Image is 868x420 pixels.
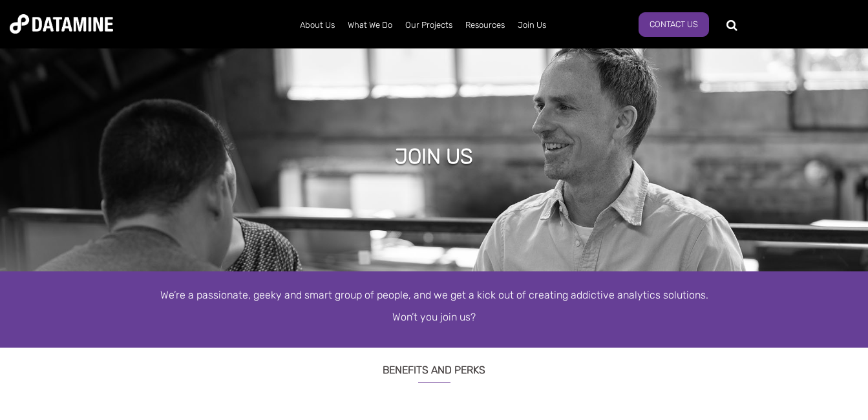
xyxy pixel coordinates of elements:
img: Datamine [10,14,113,34]
a: About Us [293,8,341,42]
h3: Benefits and Perks [66,348,803,383]
h1: Join Us [395,142,473,171]
a: Our Projects [399,8,459,42]
p: Won’t you join us? [66,310,803,325]
p: We’re a passionate, geeky and smart group of people, and we get a kick out of creating addictive ... [66,288,803,303]
a: Join Us [511,8,553,42]
a: Contact Us [639,12,709,37]
a: What We Do [341,8,399,42]
a: Resources [459,8,511,42]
